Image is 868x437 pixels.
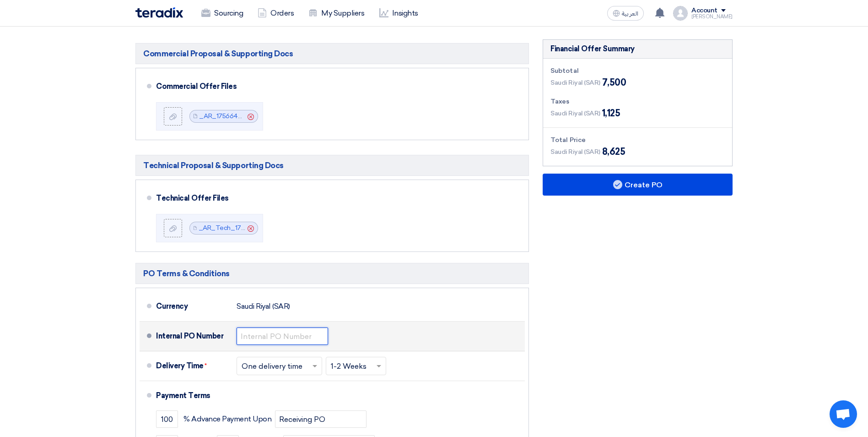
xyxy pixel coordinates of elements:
div: Financial Offer Summary [550,44,635,55]
div: Currency [156,295,229,317]
a: My Suppliers [301,3,372,23]
div: Total Price [550,135,725,145]
button: Create PO [543,174,733,196]
div: [PERSON_NAME] [691,14,733,19]
button: العربية [607,6,644,21]
div: Payment Terms [156,385,514,407]
input: payment-term-1 [156,410,178,428]
a: Insights [372,3,426,23]
div: Delivery Time [156,355,229,377]
span: 7,500 [602,76,626,89]
span: العربية [622,11,638,17]
div: Subtotal [550,66,725,76]
span: 1,125 [602,106,620,120]
input: payment-term-2 [275,410,367,428]
div: Account [691,7,717,15]
div: Open chat [830,400,857,428]
h5: Technical Proposal & Supporting Docs [135,155,529,176]
span: Saudi Riyal (SAR) [550,109,600,118]
input: Internal PO Number [237,328,328,345]
img: profile_test.png [673,6,688,21]
a: _AR_Tech_1756640790650.pdf [199,224,295,232]
div: Internal PO Number [156,325,229,347]
span: % Advance Payment Upon [183,415,271,424]
a: Sourcing [194,3,250,23]
h5: PO Terms & Conditions [135,263,529,284]
span: Saudi Riyal (SAR) [550,78,600,87]
span: Saudi Riyal (SAR) [550,147,600,157]
div: Commercial Offer Files [156,76,514,98]
div: Saudi Riyal (SAR) [237,298,290,315]
div: Taxes [550,97,725,106]
h5: Commercial Proposal & Supporting Docs [135,43,529,64]
a: Orders [250,3,301,23]
img: Teradix logo [135,7,183,18]
a: _AR_1756640767278.pdf [199,112,276,120]
span: 8,625 [602,145,625,158]
div: Technical Offer Files [156,187,514,209]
